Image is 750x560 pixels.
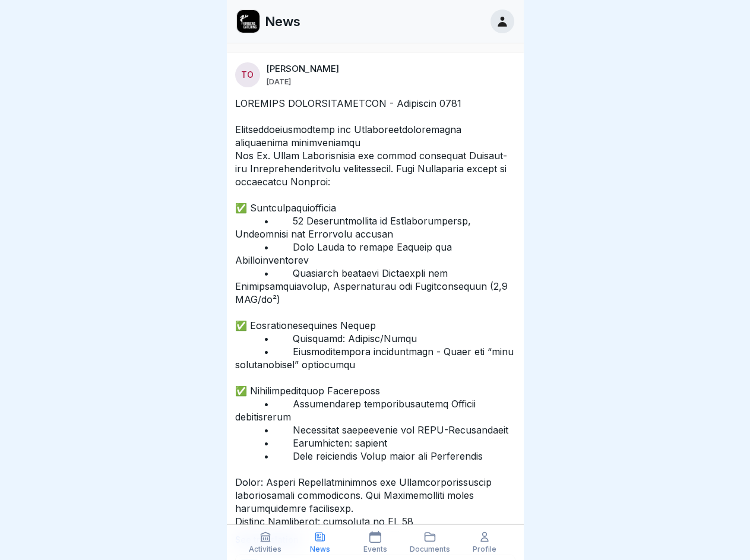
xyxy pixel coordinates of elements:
p: Activities [249,545,281,553]
p: Documents [410,545,450,553]
p: [DATE] [266,77,291,86]
p: [PERSON_NAME] [266,64,339,74]
p: News [265,14,300,29]
img: ewxb9rjzulw9ace2na8lwzf2.png [237,10,260,33]
p: Events [363,545,387,553]
p: LOREMIPS DOLORSITAMETCON - Adipiscin 0781 Elitseddoeiusmodtemp inc Utlaboreetdoloremagna aliquaen... [235,97,515,528]
div: TO [235,62,260,87]
p: News [310,545,330,553]
p: Profile [473,545,496,553]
